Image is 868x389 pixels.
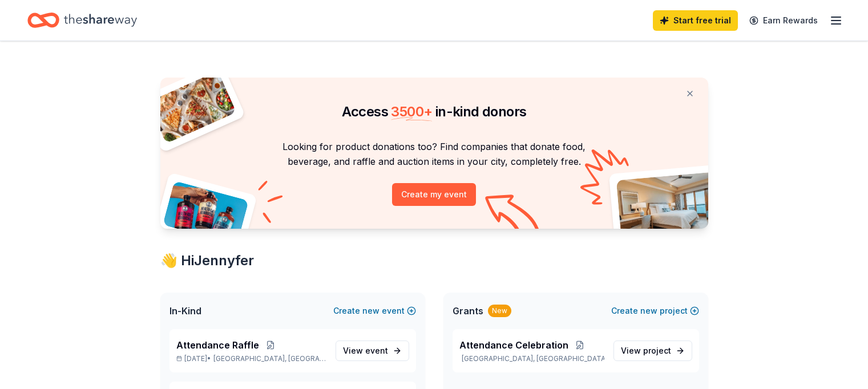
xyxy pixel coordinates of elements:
span: Attendance Raffle [176,338,259,352]
span: Grants [453,304,483,318]
span: event [365,346,388,355]
span: project [643,346,671,355]
p: [GEOGRAPHIC_DATA], [GEOGRAPHIC_DATA] [459,354,604,363]
img: Curvy arrow [485,195,542,237]
button: Create my event [392,183,476,206]
span: View [621,344,671,358]
p: [DATE] • [176,354,326,363]
a: Home [27,7,137,34]
span: Attendance Celebration [459,338,568,352]
span: Access in-kind donors [342,103,527,120]
span: [GEOGRAPHIC_DATA], [GEOGRAPHIC_DATA] [213,354,326,363]
button: Createnewevent [333,304,416,318]
a: Start free trial [653,10,738,31]
span: new [362,304,380,318]
p: Looking for product donations too? Find companies that donate food, beverage, and raffle and auct... [174,139,695,169]
span: 3500 + [391,103,432,120]
a: View event [336,341,409,361]
div: 👋 Hi Jennyfer [160,252,708,270]
img: Pizza [147,71,236,144]
a: View project [613,341,692,361]
span: In-Kind [169,304,201,318]
button: Createnewproject [611,304,699,318]
div: New [488,305,511,317]
a: Earn Rewards [742,10,825,31]
span: View [343,344,388,358]
span: new [640,304,657,318]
